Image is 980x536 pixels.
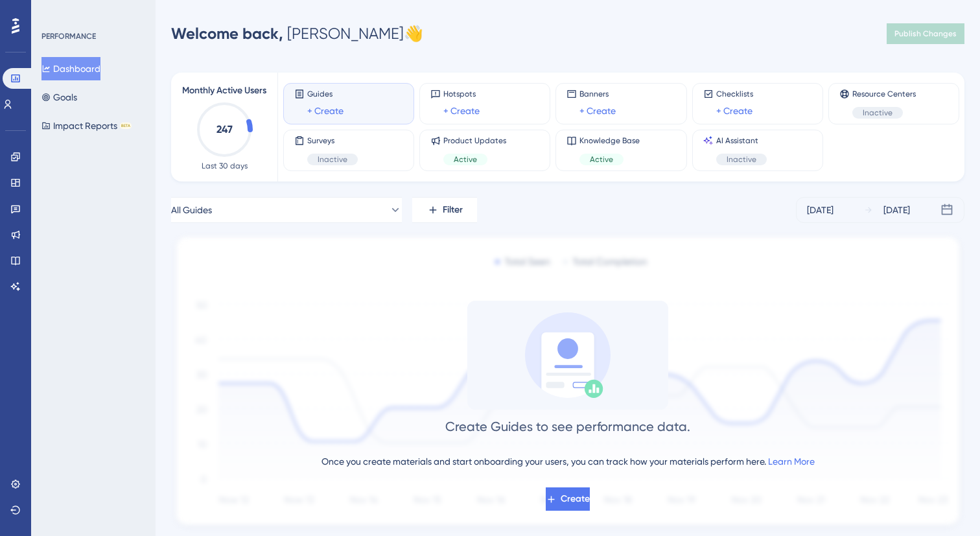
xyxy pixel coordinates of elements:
div: Once you create materials and start onboarding your users, you can track how your materials perfo... [321,454,815,469]
text: 247 [216,123,233,135]
a: Learn More [768,456,815,467]
button: Create [546,487,590,511]
span: Surveys [307,135,358,146]
span: Filter [443,202,463,218]
button: Impact ReportsBETA [41,114,132,137]
span: Hotspots [443,89,480,99]
div: BETA [120,122,132,129]
button: Dashboard [41,57,100,80]
span: Checklists [716,89,753,99]
div: Create Guides to see performance data. [445,417,690,436]
span: Product Updates [443,135,506,146]
div: [DATE] [883,202,910,218]
span: Banners [579,89,616,99]
button: Goals [41,86,77,109]
span: Active [454,154,477,165]
span: AI Assistant [716,135,767,146]
span: Welcome back, [171,24,283,43]
span: Monthly Active Users [182,83,266,99]
a: + Create [307,103,344,119]
span: Publish Changes [894,29,957,39]
img: 1ec67ef948eb2d50f6bf237e9abc4f97.svg [171,233,964,531]
span: Inactive [863,108,892,118]
span: Last 30 days [202,161,248,171]
span: Active [590,154,613,165]
a: + Create [579,103,616,119]
span: Knowledge Base [579,135,640,146]
div: [DATE] [807,202,834,218]
div: [PERSON_NAME] 👋 [171,23,423,44]
span: Resource Centers [852,89,916,99]
button: All Guides [171,197,402,223]
button: Publish Changes [887,23,964,44]
span: Inactive [318,154,347,165]
span: Guides [307,89,344,99]
div: PERFORMANCE [41,31,96,41]
a: + Create [443,103,480,119]
span: All Guides [171,202,212,218]
a: + Create [716,103,752,119]
button: Filter [412,197,477,223]
span: Create [561,491,590,507]
span: Inactive [727,154,756,165]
